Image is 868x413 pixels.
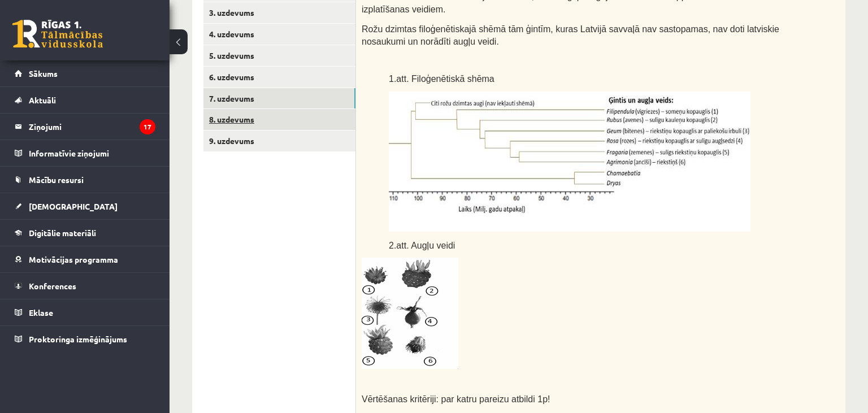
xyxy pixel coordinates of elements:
[203,88,355,109] a: 7. uzdevums
[11,11,465,23] body: Editor, wiswyg-editor-47433878292100-1760429380-961
[29,140,155,166] legend: Informatīvie ziņojumi
[29,254,118,264] span: Motivācijas programma
[362,24,779,47] span: Rožu dzimtas filoģenētiskajā shēmā tām ģintīm, kuras Latvijā savvaļā nav sastopamas, nav doti lat...
[15,87,155,113] a: Aktuāli
[389,241,455,250] span: 2.att. Augļu veidi
[362,258,458,369] img: A close-up of several fruits Description automatically generated
[203,131,355,151] a: 9. uzdevums
[29,114,155,140] legend: Ziņojumi
[15,299,155,325] a: Eklase
[29,201,118,211] span: [DEMOGRAPHIC_DATA]
[15,193,155,219] a: [DEMOGRAPHIC_DATA]
[29,95,56,105] span: Aktuāli
[29,334,127,344] span: Proktoringa izmēģinājums
[15,220,155,246] a: Digitālie materiāli
[15,140,155,166] a: Informatīvie ziņojumi
[29,307,53,318] span: Eklase
[140,119,155,134] i: 17
[203,2,355,23] a: 3. uzdevums
[203,45,355,66] a: 5. uzdevums
[29,228,96,238] span: Digitālie materiāli
[389,92,750,232] img: A graph with a number of objects Description automatically generated with medium confidence
[15,167,155,193] a: Mācību resursi
[12,20,103,48] a: Rīgas 1. Tālmācības vidusskola
[29,175,84,185] span: Mācību resursi
[203,109,355,130] a: 8. uzdevums
[15,273,155,299] a: Konferences
[203,24,355,45] a: 4. uzdevums
[362,394,550,404] span: Vērtēšanas kritēriji: par katru pareizu atbildi 1p!
[15,326,155,352] a: Proktoringa izmēģinājums
[29,281,76,291] span: Konferences
[15,60,155,86] a: Sākums
[29,68,58,79] span: Sākums
[203,67,355,88] a: 6. uzdevums
[15,114,155,140] a: Ziņojumi17
[389,74,494,84] span: 1.att. Filoģenētiskā shēma
[15,246,155,272] a: Motivācijas programma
